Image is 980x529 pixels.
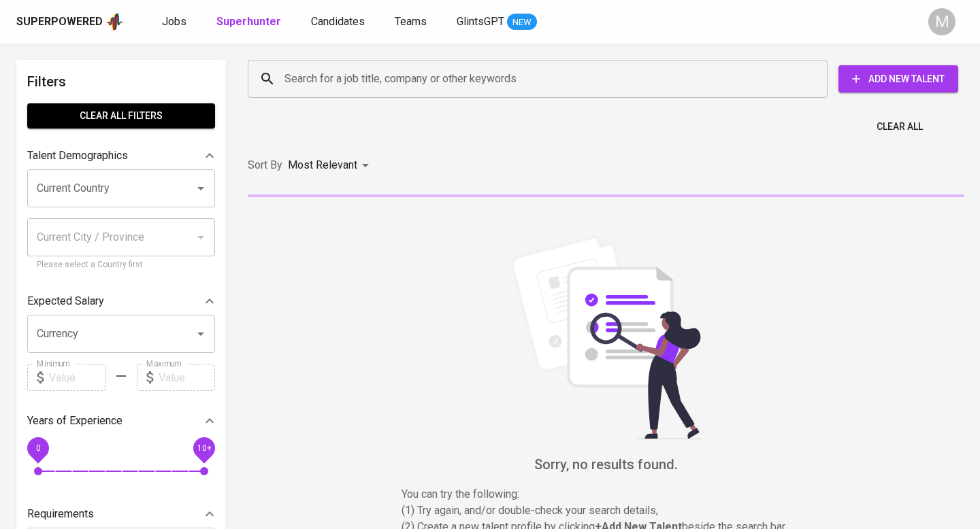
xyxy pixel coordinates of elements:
div: Years of Experience [27,407,215,434]
a: Superhunter [216,14,284,31]
span: Jobs [162,15,186,28]
span: Add New Talent [849,71,947,88]
h6: Sorry, no results found. [248,454,964,475]
button: Add New Talent [838,65,958,92]
p: You can try the following : [402,486,810,502]
span: NEW [507,16,537,29]
p: Requirements [27,506,94,522]
span: Teams [395,15,427,28]
p: Years of Experience [27,413,122,429]
p: Expected Salary [27,293,104,309]
button: Clear All filters [27,103,215,129]
h6: Filters [27,71,215,92]
input: Value [159,364,215,391]
span: Candidates [311,15,365,28]
p: Sort By [248,157,282,173]
span: Clear All filters [38,107,204,124]
div: Superpowered [16,14,103,30]
span: 10+ [197,443,211,453]
a: Superpoweredapp logo [16,12,124,32]
div: Talent Demographics [27,142,215,169]
a: Candidates [311,14,367,31]
div: M [928,8,955,35]
a: Teams [395,14,429,31]
a: GlintsGPT NEW [457,14,537,31]
img: file_searching.svg [504,235,708,439]
span: GlintsGPT [457,15,504,28]
img: app logo [105,12,124,32]
a: Jobs [162,14,189,31]
div: Requirements [27,500,215,528]
div: Expected Salary [27,288,215,315]
p: Talent Demographics [27,148,128,164]
p: Most Relevant [288,157,357,173]
b: Superhunter [216,15,281,28]
span: Clear All [877,118,923,135]
p: Please select a Country first [37,258,206,272]
p: (1) Try again, and/or double-check your search details, [402,502,810,519]
div: Most Relevant [288,153,374,178]
button: Open [191,324,210,343]
button: Open [191,179,210,198]
button: Clear All [871,114,928,139]
span: 0 [35,443,40,453]
input: Value [49,364,105,391]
